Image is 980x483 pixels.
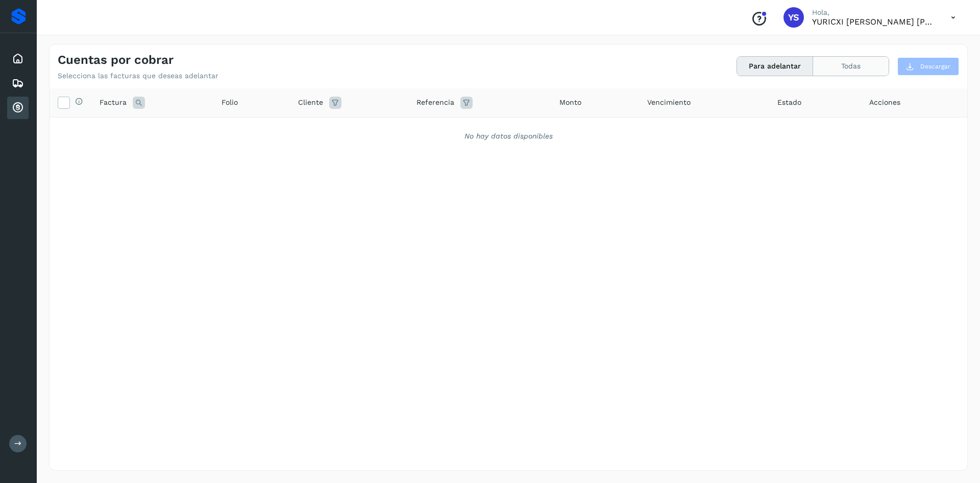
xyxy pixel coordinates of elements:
p: YURICXI SARAHI CANIZALES AMPARO [812,17,935,27]
span: Vencimiento [647,97,691,108]
span: Monto [559,97,581,108]
span: Folio [222,97,238,108]
div: Cuentas por cobrar [7,97,29,119]
span: Factura [100,97,127,108]
p: Selecciona las facturas que deseas adelantar [58,72,218,80]
button: Para adelantar [737,57,813,76]
div: No hay datos disponibles [63,131,954,142]
span: Acciones [869,97,900,108]
h4: Cuentas por cobrar [58,53,174,67]
button: Todas [813,57,889,76]
span: Cliente [298,97,323,108]
button: Descargar [897,57,959,76]
p: Hola, [812,8,935,17]
div: Inicio [7,48,29,70]
span: Referencia [416,97,454,108]
span: Descargar [920,62,950,71]
span: Estado [777,97,801,108]
div: Embarques [7,72,29,95]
